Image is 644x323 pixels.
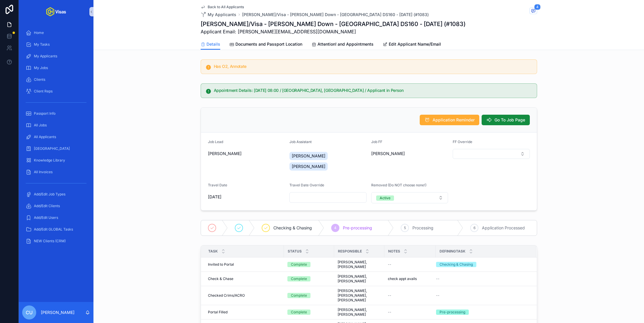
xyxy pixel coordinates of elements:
[273,225,312,231] span: Checking & Chasing
[201,12,236,18] a: My Applicants
[343,225,372,231] span: Pre-processing
[292,164,325,169] span: [PERSON_NAME]
[371,183,426,187] span: Removed (Do NOT choose none!)
[388,262,391,267] span: --
[201,39,220,50] a: Details
[22,108,90,119] a: Passport Info
[34,123,47,128] span: All Jobs
[22,189,90,200] a: Add/Edit Job Types
[371,192,448,203] button: Select Button
[34,77,45,82] span: Clients
[420,115,479,125] button: Application Reminder
[34,30,44,35] span: Home
[334,226,336,230] span: 4
[41,310,74,315] p: [PERSON_NAME]
[289,140,312,144] span: Job Assistant
[208,12,236,18] span: My Applicants
[22,63,90,73] a: My Jobs
[404,226,406,230] span: 5
[453,149,530,159] button: Select Button
[383,39,441,51] a: Edit Applicant Name/Email
[208,5,244,9] span: Back to All Applicants
[22,28,90,38] a: Home
[317,41,374,47] span: Attention! and Appointments
[412,225,433,231] span: Processing
[338,260,381,269] span: [PERSON_NAME], [PERSON_NAME]
[34,89,53,94] span: Client Reps
[338,274,381,284] span: [PERSON_NAME], [PERSON_NAME]
[440,262,473,267] div: Checking & Chasing
[46,7,66,16] img: App logo
[208,276,233,281] span: Check & Chase
[235,41,302,47] span: Documents and Passport Location
[242,12,429,18] a: [PERSON_NAME]/Visa - [PERSON_NAME] Down - [GEOGRAPHIC_DATA] DS160 - [DATE] (#1083)
[22,143,90,154] a: [GEOGRAPHIC_DATA]
[22,155,90,166] a: Knowledge Library
[208,151,242,157] span: [PERSON_NAME]
[389,41,441,47] span: Edit Applicant Name/Email
[208,293,245,298] span: Checked Crims/ACRO
[388,310,391,315] span: --
[291,310,307,315] div: Complete
[530,8,537,15] button: 4
[440,249,466,254] span: DefiningTask
[338,307,381,317] span: [PERSON_NAME], [PERSON_NAME]
[473,226,475,230] span: 6
[22,120,90,130] a: All Jobs
[388,293,391,298] span: --
[208,140,223,144] span: Job Lead
[22,224,90,235] a: Add/Edit GLOBAL Tasks
[371,140,382,144] span: Job FF
[291,293,307,298] div: Complete
[440,310,465,315] div: Pre-processing
[34,170,53,174] span: All Invoices
[208,249,218,254] span: Task
[482,115,530,125] button: Go To Job Page
[34,135,56,139] span: All Applicants
[19,23,93,254] div: scrollable content
[291,262,307,267] div: Complete
[34,192,65,197] span: Add/Edit Job Types
[482,225,525,231] span: Application Processed
[22,86,90,97] a: Client Reps
[289,183,324,187] span: Travel Date Override
[34,158,65,163] span: Knowledge Library
[34,111,55,116] span: Passport Info
[22,74,90,85] a: Clients
[34,42,50,47] span: My Tasks
[292,153,325,159] span: [PERSON_NAME]
[22,201,90,211] a: Add/Edit Clients
[34,146,70,151] span: [GEOGRAPHIC_DATA]
[22,167,90,177] a: All Invoices
[214,88,532,92] h5: Appointment Details: 22/09/2025 08:00 / London, UK / Applicant in Person
[312,39,374,51] a: Attention! and Appointments
[22,51,90,61] a: My Applicants
[208,183,227,187] span: Travel Date
[34,66,48,70] span: My Jobs
[34,54,57,59] span: My Applicants
[338,249,362,254] span: Responsible
[208,262,234,267] span: Invited to Portal
[453,140,472,144] span: FF Override
[380,195,390,201] div: Active
[22,132,90,142] a: All Applicants
[34,204,60,208] span: Add/Edit Clients
[208,310,228,315] span: Portal Filled
[214,64,532,68] h5: Has O2, Annotate
[436,293,440,298] span: --
[201,5,244,9] a: Back to All Applicants
[208,194,285,200] span: [DATE]
[34,227,73,232] span: Add/Edit GLOBAL Tasks
[22,212,90,223] a: Add/Edit Users
[338,288,381,303] span: [PERSON_NAME], [PERSON_NAME], [PERSON_NAME]
[201,20,466,28] h1: [PERSON_NAME]/Visa - [PERSON_NAME] Down - [GEOGRAPHIC_DATA] DS160 - [DATE] (#1083)
[22,236,90,246] a: NEW Clients (CRM)
[206,41,220,47] span: Details
[26,309,33,316] span: CU
[388,276,417,281] span: check appt avails
[534,4,541,10] span: 4
[494,117,525,123] span: Go To Job Page
[291,276,307,281] div: Complete
[436,276,440,281] span: --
